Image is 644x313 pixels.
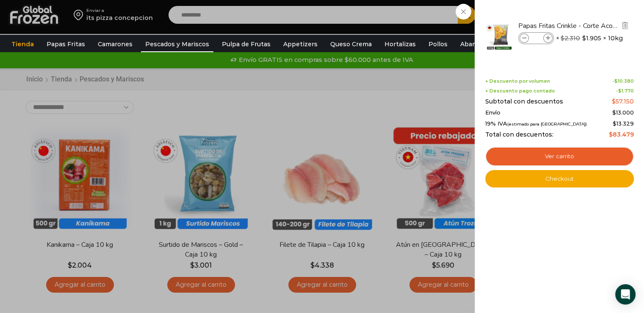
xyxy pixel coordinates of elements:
[612,109,634,116] bdi: 13.000
[618,88,622,94] span: $
[424,36,452,52] a: Pollos
[620,21,630,31] a: Eliminar Papas Fritas Crinkle - Corte Acordeón - Caja 10 kg del carrito
[621,22,629,29] img: Eliminar Papas Fritas Crinkle - Corte Acordeón - Caja 10 kg del carrito
[485,120,587,127] span: 19% IVA
[616,88,634,94] span: -
[582,34,601,42] bdi: 1.905
[279,36,322,52] a: Appetizers
[141,36,213,52] a: Pescados y Mariscos
[561,34,564,42] span: $
[485,109,500,116] span: Envío
[326,36,376,52] a: Queso Crema
[609,131,634,138] bdi: 83.479
[485,78,550,84] span: + Descuento por volumen
[218,36,275,52] a: Pulpa de Frutas
[614,78,618,84] span: $
[609,131,613,138] span: $
[485,170,634,188] a: Checkout
[7,36,38,52] a: Tienda
[518,21,619,31] a: Papas Fritas Crinkle - Corte Acordeón - Caja 10 kg
[485,98,563,105] span: Subtotal con descuentos
[42,36,89,52] a: Papas Fritas
[612,78,634,84] span: -
[380,36,420,52] a: Hortalizas
[612,98,634,105] bdi: 57.150
[485,88,555,94] span: + Descuento pago contado
[507,122,587,126] small: (estimado para [GEOGRAPHIC_DATA])
[485,131,553,138] span: Total con descuentos:
[582,34,586,42] span: $
[94,36,137,52] a: Camarones
[612,109,616,116] span: $
[613,120,616,127] span: $
[561,34,580,42] bdi: 2.310
[613,120,634,127] span: 13.329
[618,88,634,94] bdi: 1.770
[614,78,634,84] bdi: 10.380
[615,284,636,305] div: Open Intercom Messenger
[456,36,495,52] a: Abarrotes
[612,98,616,105] span: $
[530,34,542,43] input: Product quantity
[556,32,623,44] span: × × 10kg
[485,147,634,166] a: Ver carrito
